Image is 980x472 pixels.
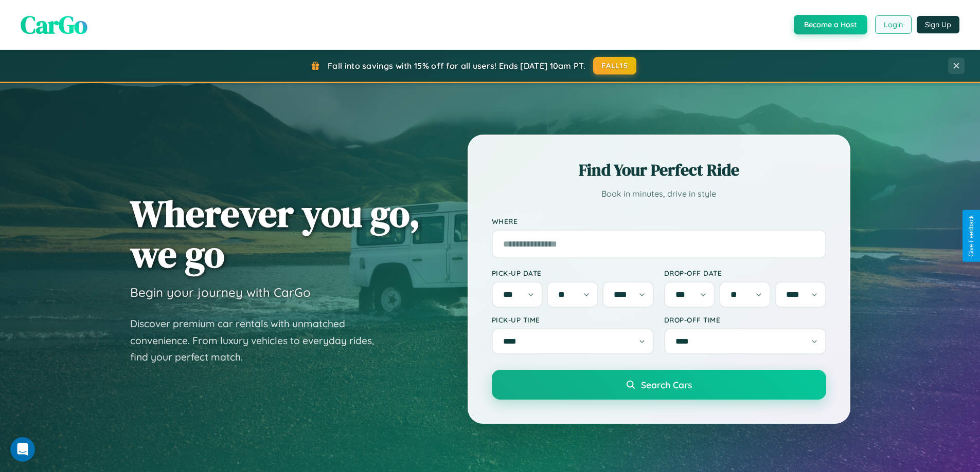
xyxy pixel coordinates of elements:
button: Search Cars [492,370,826,400]
button: Become a Host [794,15,867,34]
p: Discover premium car rentals with unmatched convenience. From luxury vehicles to everyday rides, ... [130,315,387,366]
div: Give Feedback [968,215,975,257]
label: Where [492,217,826,225]
button: FALL15 [593,57,636,74]
label: Pick-up Date [492,269,654,277]
h2: Find Your Perfect Ride [492,159,826,181]
span: Search Cars [641,379,692,390]
button: Login [875,15,912,34]
h1: Wherever you go, we go [130,193,420,274]
span: Fall into savings with 15% off for all users! Ends [DATE] 10am PT. [328,61,585,71]
iframe: Intercom live chat [10,437,35,462]
p: Book in minutes, drive in style [492,186,826,201]
h3: Begin your journey with CarGo [130,285,311,300]
button: Sign Up [917,16,959,33]
label: Pick-up Time [492,315,654,324]
span: CarGo [21,8,87,42]
label: Drop-off Time [664,315,826,324]
label: Drop-off Date [664,269,826,277]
